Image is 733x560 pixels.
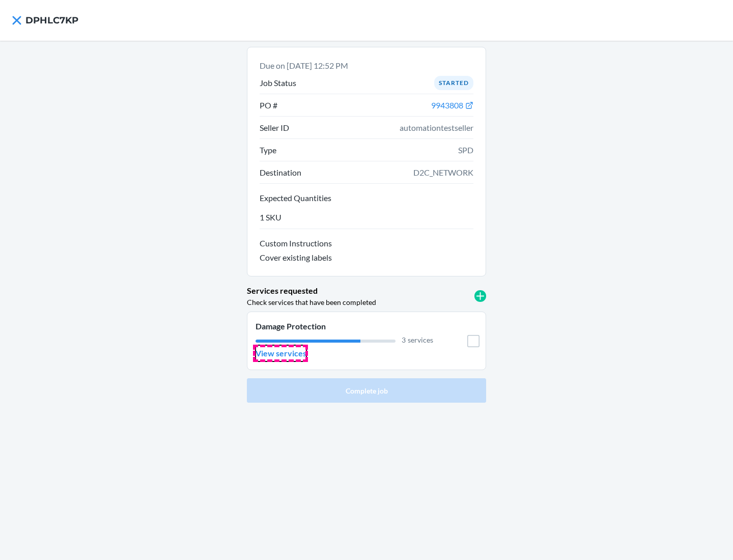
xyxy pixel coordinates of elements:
[260,192,473,206] button: Expected Quantities
[260,99,277,111] p: PO #
[256,345,306,361] button: View services
[260,237,473,249] p: Custom Instructions
[260,122,289,134] p: Seller ID
[247,285,318,297] p: Services requested
[260,237,473,251] button: Custom Instructions
[431,101,473,110] a: 9943808
[260,77,296,89] p: Job Status
[260,211,281,223] p: 1 SKU
[402,335,406,344] span: 3
[256,347,306,359] p: View services
[247,297,376,307] p: Check services that have been completed
[260,144,276,156] p: Type
[431,100,463,110] span: 9943808
[260,166,301,179] p: Destination
[260,60,473,72] p: Due on [DATE] 12:52 PM
[400,122,473,134] span: automationtestseller
[247,378,486,403] button: Complete job
[260,192,473,204] p: Expected Quantities
[25,14,78,27] h4: DPHLC7KP
[434,76,473,90] div: Started
[260,251,332,264] p: Cover existing labels
[256,320,433,332] p: Damage Protection
[458,144,473,156] span: SPD
[413,166,473,179] span: D2C_NETWORK
[408,335,433,344] span: services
